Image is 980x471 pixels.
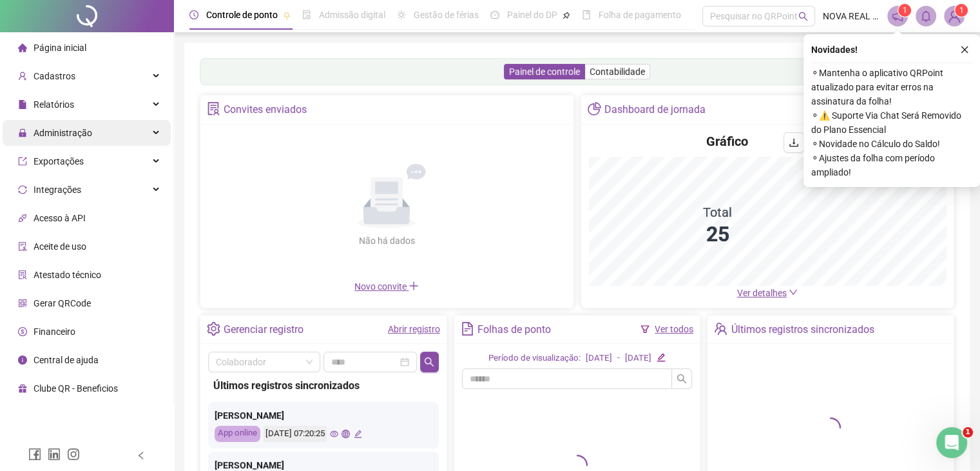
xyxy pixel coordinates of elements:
span: info-circle [18,356,27,365]
span: left [137,451,146,460]
span: ⚬ Ajustes da folha com período ampliado! [811,151,972,179]
a: Abrir registro [388,324,440,334]
span: Contabilidade [590,66,645,77]
span: Gestão de férias [414,10,479,20]
span: api [18,214,27,223]
div: [PERSON_NAME] [215,408,432,423]
span: Clube QR - Beneficios [34,383,118,394]
span: qrcode [18,299,27,308]
span: edit [657,353,665,361]
span: sun [397,10,406,19]
span: 1 [903,6,907,15]
span: ⚬ Novidade no Cálculo do Saldo! [811,137,972,151]
h4: Gráfico [706,132,748,150]
div: Últimos registros sincronizados [731,319,874,341]
span: Novidades ! [811,43,858,57]
span: Relatórios [34,99,74,110]
span: home [18,43,27,52]
span: Painel de controle [509,66,580,77]
span: Financeiro [34,326,75,337]
span: setting [207,322,220,336]
span: pushpin [283,12,291,19]
span: dashboard [490,10,499,19]
span: team [714,322,727,336]
div: [DATE] 07:20:25 [264,426,327,442]
span: instagram [67,448,80,461]
span: facebook [28,448,41,461]
span: Exportações [34,156,84,166]
span: clock-circle [189,10,198,19]
span: file-text [461,322,474,336]
a: Ver todos [655,324,693,334]
div: Convites enviados [224,99,307,121]
span: Atestado técnico [34,270,101,280]
span: search [798,12,808,21]
span: ⚬ ⚠️ Suporte Via Chat Será Removido do Plano Essencial [811,108,972,137]
span: solution [18,270,27,279]
span: file [18,100,27,109]
span: edit [354,430,362,438]
span: Ver detalhes [737,288,787,298]
span: export [18,157,27,166]
div: Últimos registros sincronizados [213,377,434,394]
div: Folhas de ponto [477,319,551,341]
div: Período de visualização: [488,352,581,365]
span: Acesso à API [34,213,86,223]
div: Gerenciar registro [224,319,303,341]
span: linkedin [48,448,61,461]
span: loading [820,417,841,438]
span: Folha de pagamento [599,10,681,20]
span: Admissão digital [319,10,385,20]
span: plus [408,281,419,291]
span: global [341,430,350,438]
span: file-done [302,10,311,19]
div: [DATE] [586,352,612,365]
div: Não há dados [327,234,446,248]
span: bell [920,10,932,22]
span: Painel do DP [507,10,557,20]
span: NOVA REAL STATE [823,9,879,23]
span: close [960,45,969,54]
span: 1 [959,6,964,15]
span: search [677,374,687,384]
span: sync [18,185,27,194]
span: down [789,288,798,297]
span: eye [330,430,338,438]
span: Controle de ponto [206,10,278,20]
span: Aceite de uso [34,241,86,252]
span: download [789,137,799,148]
span: user-add [18,72,27,81]
span: dollar [18,327,27,336]
sup: Atualize o seu contato no menu Meus Dados [955,4,968,17]
div: App online [215,426,260,442]
span: lock [18,128,27,137]
span: filter [640,325,649,334]
span: Página inicial [34,43,86,53]
span: pie-chart [588,102,601,115]
div: [DATE] [625,352,651,365]
div: - [617,352,620,365]
span: Central de ajuda [34,355,99,365]
span: Cadastros [34,71,75,81]
span: solution [207,102,220,115]
span: search [424,357,434,367]
iframe: Intercom live chat [936,427,967,458]
span: audit [18,242,27,251]
span: notification [892,10,903,22]
span: 1 [963,427,973,437]
span: ⚬ Mantenha o aplicativo QRPoint atualizado para evitar erros na assinatura da folha! [811,66,972,108]
div: Dashboard de jornada [604,99,706,121]
span: Administração [34,128,92,138]
a: Ver detalhes down [737,288,798,298]
span: book [582,10,591,19]
span: Integrações [34,185,81,195]
span: Gerar QRCode [34,298,91,308]
sup: 1 [898,4,911,17]
span: Novo convite [354,281,419,292]
span: pushpin [562,12,570,19]
span: gift [18,384,27,393]
img: 80526 [945,6,964,26]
